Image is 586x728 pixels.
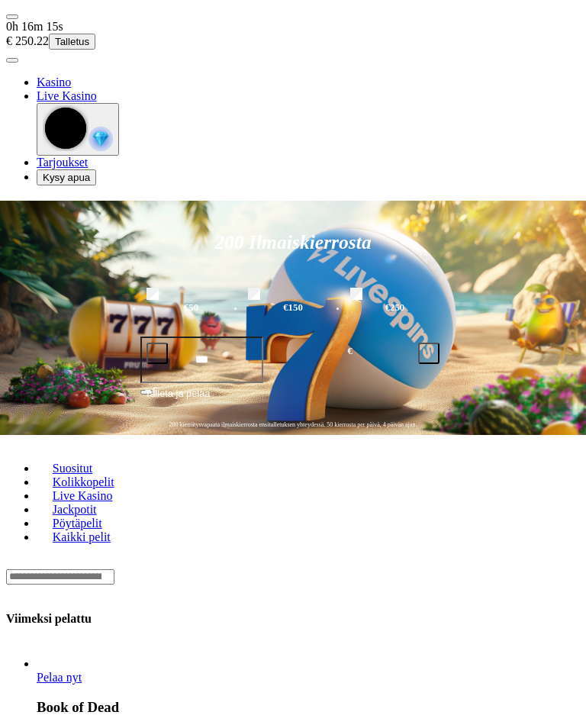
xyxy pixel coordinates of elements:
input: Search [6,569,114,585]
span: Live Kasino [37,89,97,102]
header: Lobby [6,435,580,599]
button: reward-icon [37,103,119,156]
a: Kolikkopelit [37,470,130,493]
button: headphones iconKysy apua [37,169,96,185]
span: Suositut [47,462,98,475]
label: €250 [346,285,443,330]
span: Jackpotit [47,503,103,516]
span: Talleta ja pelaa [145,386,210,414]
span: Talletus [55,36,89,47]
a: Kaikki pelit [37,525,127,548]
a: poker-chip iconLive Kasino [37,89,97,102]
span: € 250.22 [6,34,49,47]
span: € [348,344,353,359]
a: diamond iconKasino [37,76,71,89]
span: Kasino [37,76,71,89]
a: Jackpotit [37,498,112,520]
button: Talletus [49,34,95,50]
label: €150 [244,285,341,330]
a: Pöytäpelit [37,511,118,534]
a: Book of Dead [37,671,82,684]
button: menu [6,14,18,19]
span: Tarjoukset [37,156,88,169]
h3: Viimeksi pelattu [6,611,92,626]
a: Live Kasino [37,484,128,507]
span: € [153,385,157,394]
button: Talleta ja pelaa [140,385,446,414]
span: Kysy apua [43,172,90,183]
span: Kaikki pelit [47,530,117,543]
a: gift-inverted iconTarjoukset [37,156,88,169]
label: €50 [143,285,240,330]
nav: Lobby [6,449,580,556]
span: Pöytäpelit [47,517,108,530]
button: minus icon [146,343,168,364]
a: Suositut [37,456,108,479]
span: Live Kasino [47,489,119,502]
button: menu [6,58,18,63]
img: reward-icon [89,127,113,151]
span: Pelaa nyt [37,671,82,684]
button: plus icon [418,343,439,364]
span: user session time [6,20,63,33]
span: Kolikkopelit [47,475,121,488]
